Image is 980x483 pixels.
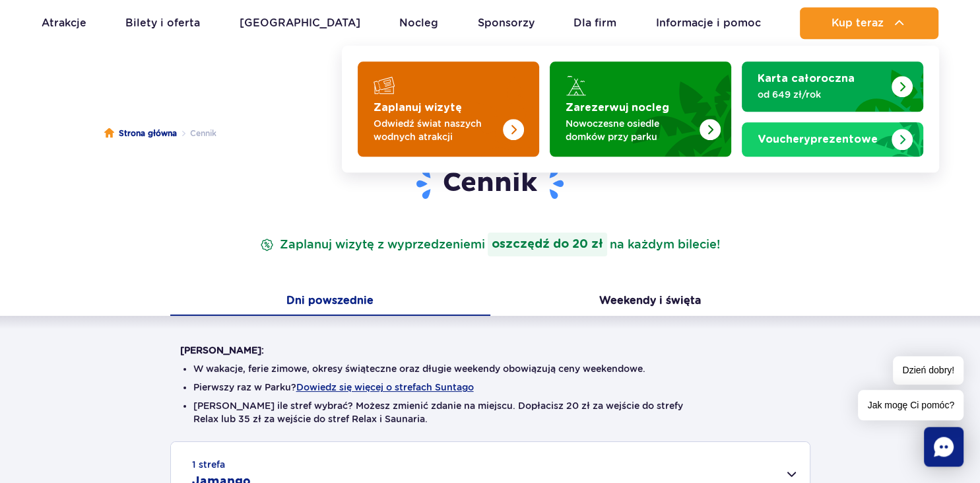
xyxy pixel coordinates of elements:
[177,127,216,140] li: Cennik
[656,7,761,39] a: Informacje i pomoc
[125,7,200,39] a: Bilety i oferta
[193,399,787,426] li: [PERSON_NAME] ile stref wybrać? Możesz zmienić zdanie na miejscu. Dopłacisz 20 zł za wejście do s...
[742,61,923,112] a: Karta całoroczna
[104,127,177,140] a: Strona główna
[490,288,810,316] button: Weekendy i święta
[893,356,964,385] span: Dzień dobry!
[758,134,878,145] strong: prezentowe
[240,7,360,39] a: [GEOGRAPHIC_DATA]
[742,122,923,157] a: Vouchery prezentowe
[180,345,264,355] strong: [PERSON_NAME]:
[358,61,539,157] a: Zaplanuj wizytę
[758,134,810,145] span: Vouchery
[193,381,787,394] li: Pierwszy raz w Parku?
[800,7,938,39] button: Kup teraz
[924,427,964,466] div: Chat
[566,117,694,143] p: Nowoczesne osiedle domków przy parku
[374,117,502,143] p: Odwiedź świat naszych wodnych atrakcji
[296,382,474,392] button: Dowiedz się więcej o strefach Suntago
[858,390,964,420] span: Jak mogę Ci pomóc?
[257,233,723,256] p: Zaplanuj wizytę z wyprzedzeniem na każdym bilecie!
[758,73,855,84] strong: Karta całoroczna
[193,362,787,375] li: W wakacje, ferie zimowe, okresy świąteczne oraz długie weekendy obowiązują ceny weekendowe.
[192,458,225,471] small: 1 strefa
[478,7,535,39] a: Sponsorzy
[566,102,669,113] strong: Zarezerwuj nocleg
[180,167,800,201] h1: Cennik
[399,7,438,39] a: Nocleg
[374,102,462,113] strong: Zaplanuj wizytę
[488,233,607,256] strong: oszczędź do 20 zł
[832,17,884,29] span: Kup teraz
[170,288,490,316] button: Dni powszednie
[758,88,886,101] p: od 649 zł/rok
[550,61,731,157] a: Zarezerwuj nocleg
[42,7,86,39] a: Atrakcje
[573,7,616,39] a: Dla firm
